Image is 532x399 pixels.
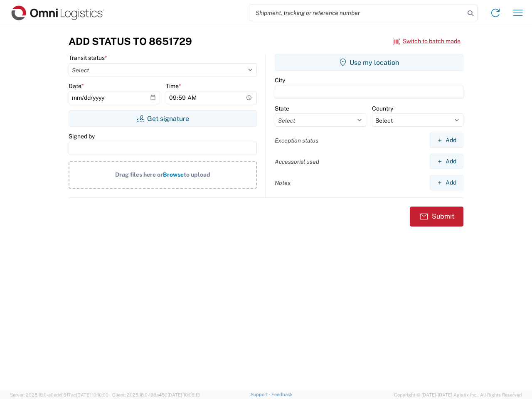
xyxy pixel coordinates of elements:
[271,392,293,397] a: Feedback
[251,392,271,397] a: Support
[275,76,285,84] label: City
[10,392,108,397] span: Server: 2025.18.0-a0edd1917ac
[166,82,181,90] label: Time
[184,171,210,178] span: to upload
[430,154,463,169] button: Add
[372,105,393,112] label: Country
[410,207,463,227] button: Submit
[430,133,463,148] button: Add
[163,171,184,178] span: Browse
[76,392,108,397] span: [DATE] 10:10:00
[69,110,257,127] button: Get signature
[249,5,465,21] input: Shipment, tracking or reference number
[275,158,319,165] label: Accessorial used
[69,35,192,47] h3: Add Status to 8651729
[112,392,200,397] span: Client: 2025.18.0-198a450
[69,133,95,140] label: Signed by
[275,105,289,112] label: State
[275,179,291,187] label: Notes
[69,54,107,62] label: Transit status
[115,171,163,178] span: Drag files here or
[69,82,84,90] label: Date
[275,54,463,71] button: Use my location
[430,175,463,190] button: Add
[167,392,200,397] span: [DATE] 10:06:13
[394,391,522,399] span: Copyright © [DATE]-[DATE] Agistix Inc., All Rights Reserved
[275,137,318,144] label: Exception status
[393,34,461,48] button: Switch to batch mode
